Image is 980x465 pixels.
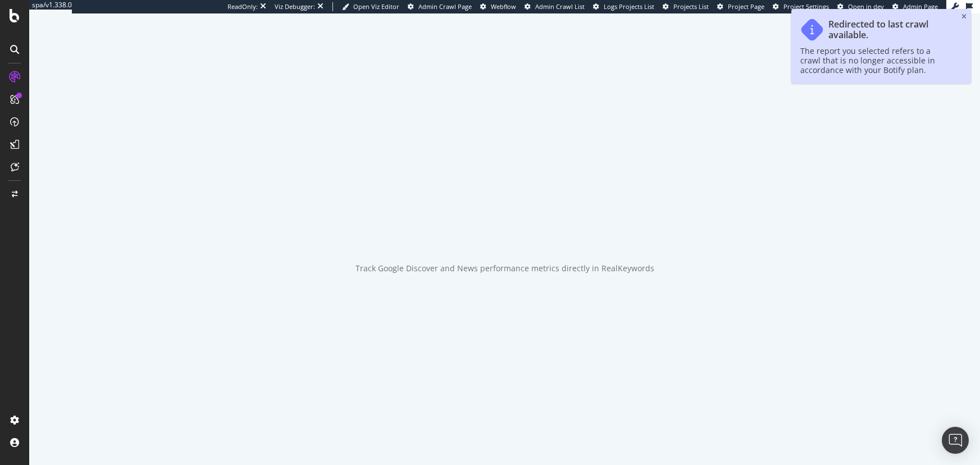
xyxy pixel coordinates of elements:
[535,2,585,11] span: Admin Crawl List
[418,2,472,11] span: Admin Crawl Page
[663,2,709,11] a: Projects List
[773,2,829,11] a: Project Settings
[408,2,472,11] a: Admin Crawl Page
[353,2,399,11] span: Open Viz Editor
[227,2,258,11] div: ReadOnly:
[673,2,709,11] span: Projects List
[903,2,938,11] span: Admin Page
[355,263,654,274] div: Track Google Discover and News performance metrics directly in RealKeywords
[275,2,315,11] div: Viz Debugger:
[525,2,585,11] a: Admin Crawl List
[717,2,764,11] a: Project Page
[593,2,654,11] a: Logs Projects List
[942,427,969,454] div: Open Intercom Messenger
[828,19,951,40] div: Redirected to last crawl available.
[342,2,399,11] a: Open Viz Editor
[783,2,829,11] span: Project Settings
[848,2,884,11] span: Open in dev
[961,13,967,20] div: close toast
[728,2,764,11] span: Project Page
[800,46,951,75] div: The report you selected refers to a crawl that is no longer accessible in accordance with your Bo...
[892,2,938,11] a: Admin Page
[464,204,545,245] div: animation
[837,2,884,11] a: Open in dev
[491,2,516,11] span: Webflow
[480,2,516,11] a: Webflow
[604,2,654,11] span: Logs Projects List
